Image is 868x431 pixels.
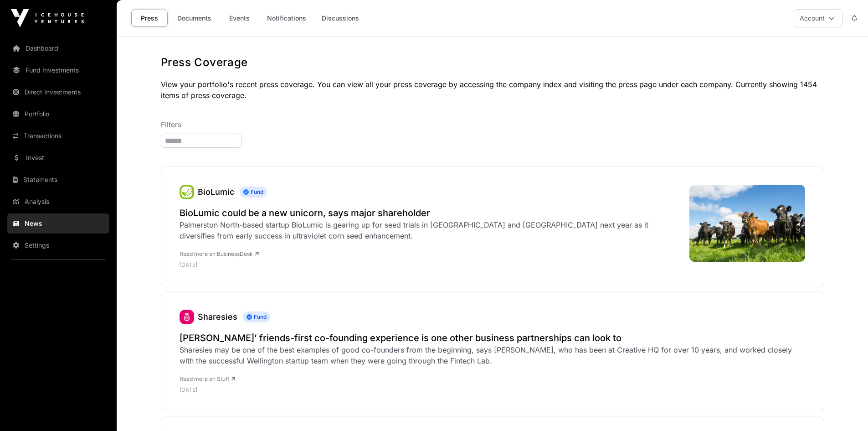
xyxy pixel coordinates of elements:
a: BioLumic could be a new unicorn, says major shareholder [180,207,680,219]
a: Events [221,10,257,27]
a: Discussions [316,10,365,27]
a: Direct Investments [7,82,109,102]
img: Landscape-shot-of-cows-of-farm-L.jpg [689,185,806,262]
div: Sharesies may be one of the best examples of good co-founders from the beginning, says [PERSON_NA... [180,344,806,366]
span: Fund [243,312,270,322]
p: [DATE] [180,386,806,394]
a: Statements [7,170,109,190]
a: [PERSON_NAME]’ friends-first co-founding experience is one other business partnerships can look to [180,332,806,344]
a: Sharesies [198,312,237,322]
a: Sharesies [180,310,194,324]
a: Notifications [261,10,312,27]
img: 0_ooS1bY_400x400.png [180,185,194,199]
a: Read more on Stuff [180,375,235,382]
a: Documents [171,10,217,27]
a: BioLumic [198,187,234,197]
h1: Press Coverage [161,55,824,70]
a: Dashboard [7,38,109,58]
a: News [7,213,109,234]
p: Filters [161,119,824,130]
div: Palmerston North-based startup BioLumic is gearing up for seed trials in [GEOGRAPHIC_DATA] and [G... [180,219,680,241]
a: Invest [7,148,109,168]
a: Read more on BusinessDesk [180,250,259,257]
a: Press [131,10,168,27]
span: Fund [240,187,267,197]
p: [DATE] [180,261,680,269]
img: Icehouse Ventures Logo [11,9,84,27]
img: sharesies_logo.jpeg [180,310,194,324]
a: Fund Investments [7,60,109,80]
a: Settings [7,235,109,255]
iframe: Chat Widget [822,387,868,431]
a: BioLumic [180,185,194,199]
a: Portfolio [7,104,109,124]
a: Transactions [7,126,109,146]
button: Account [794,9,842,27]
p: View your portfolio's recent press coverage. You can view all your press coverage by accessing th... [161,79,824,101]
a: Analysis [7,192,109,212]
